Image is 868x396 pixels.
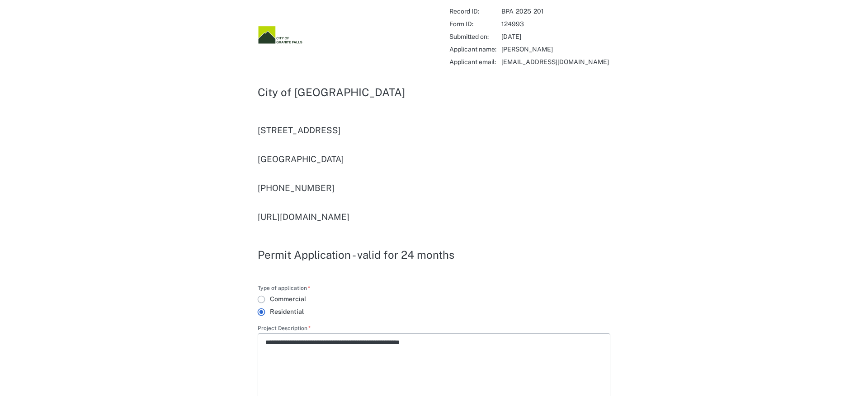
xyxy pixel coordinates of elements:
h3: [GEOGRAPHIC_DATA] [258,154,610,164]
td: Applicant name: [449,43,500,55]
span: Residential [270,307,304,317]
td: [DATE] [501,31,609,42]
td: Applicant email: [449,56,500,68]
td: Form ID: [449,18,500,30]
td: Submitted on: [449,31,500,42]
span: Commercial [270,295,306,304]
h2: Permit Application - valid for 24 months [258,249,610,260]
h3: [PHONE_NUMBER] [258,182,610,193]
label: Project Description [258,326,610,333]
img: Granite Falls [258,25,303,45]
label: Type of application [258,285,313,293]
a: [EMAIL_ADDRESS][DOMAIN_NAME] [501,58,609,65]
td: [PERSON_NAME] [501,43,609,55]
td: 124993 [501,18,609,30]
h2: City of [GEOGRAPHIC_DATA] [258,87,610,98]
td: Record ID: [449,5,500,17]
td: BPA-2025-201 [501,5,609,17]
h3: [URL][DOMAIN_NAME] [258,211,610,222]
h3: [STREET_ADDRESS] [258,125,610,135]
